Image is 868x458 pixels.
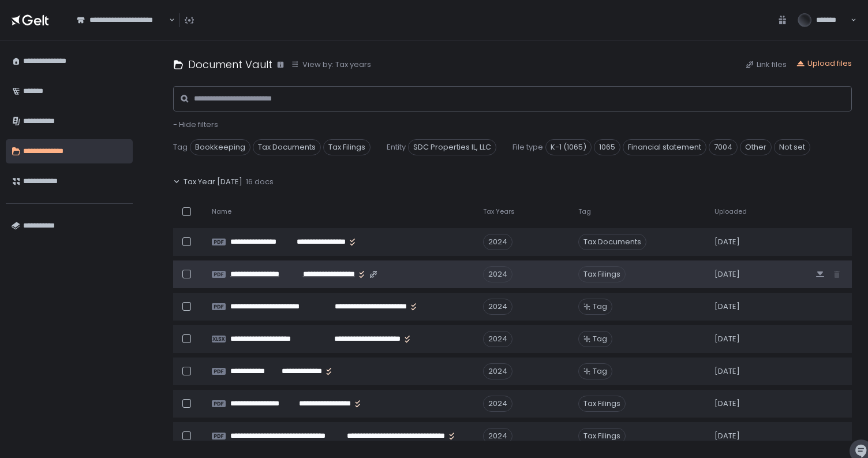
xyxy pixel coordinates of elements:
[483,207,515,216] span: Tax Years
[173,142,188,152] span: Tag
[173,120,218,130] button: - Hide filters
[483,299,512,315] div: 2024
[483,266,512,282] div: 2024
[483,331,512,347] div: 2024
[483,363,512,379] div: 2024
[578,207,591,216] span: Tag
[745,59,787,70] button: Link files
[714,269,740,280] span: [DATE]
[188,57,272,72] h1: Document Vault
[291,59,371,70] button: View by: Tax years
[545,139,592,155] span: K-1 (1065)
[709,139,738,155] span: 7004
[578,428,626,444] span: Tax Filings
[323,139,371,155] span: Tax Filings
[483,428,512,444] div: 2024
[167,14,168,26] input: Search for option
[69,8,175,32] div: Search for option
[594,139,620,155] span: 1065
[593,334,607,344] span: Tag
[740,139,772,155] span: Other
[578,266,626,282] span: Tax Filings
[593,301,607,312] span: Tag
[253,139,321,155] span: Tax Documents
[593,366,607,377] span: Tag
[190,139,250,155] span: Bookkeeping
[387,142,406,152] span: Entity
[578,234,646,250] span: Tax Documents
[483,234,512,250] div: 2024
[623,139,706,155] span: Financial statement
[173,119,218,130] span: - Hide filters
[714,366,740,377] span: [DATE]
[714,301,740,312] span: [DATE]
[714,207,747,216] span: Uploaded
[184,177,242,187] span: Tax Year [DATE]
[483,396,512,412] div: 2024
[796,58,852,69] button: Upload files
[512,142,543,152] span: File type
[212,207,231,216] span: Name
[578,396,626,412] span: Tax Filings
[714,399,740,409] span: [DATE]
[714,237,740,247] span: [DATE]
[408,139,496,155] span: SDC Properties IL, LLC
[774,139,810,155] span: Not set
[246,177,274,187] span: 16 docs
[714,431,740,441] span: [DATE]
[714,334,740,344] span: [DATE]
